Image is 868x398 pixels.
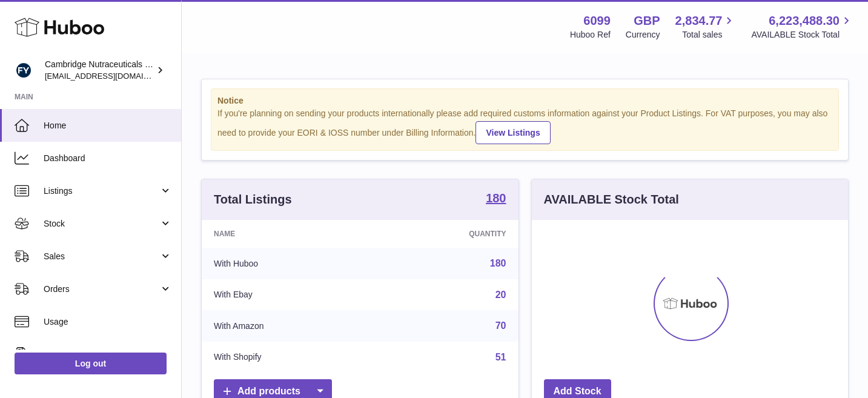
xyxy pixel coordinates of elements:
span: 6,223,488.30 [769,13,840,29]
a: 180 [490,258,506,268]
span: Stock [44,218,159,230]
td: With Shopify [202,342,375,373]
span: Sales [44,251,159,262]
a: 6,223,488.30 AVAILABLE Stock Total [751,13,853,41]
span: Dashboard [44,153,172,164]
span: Home [44,120,172,131]
th: Name [202,220,375,248]
td: With Amazon [202,310,375,342]
span: Usage [44,316,172,328]
div: Huboo Ref [570,29,611,41]
span: Total sales [682,29,736,41]
th: Quantity [375,220,518,248]
div: If you're planning on sending your products internationally please add required customs informati... [217,108,832,144]
span: Listings [44,185,159,197]
span: Orders [44,284,159,295]
a: 51 [495,352,506,362]
a: Log out [15,353,167,374]
span: 2,834.77 [675,13,723,29]
strong: Notice [217,95,832,107]
h3: Total Listings [214,191,292,208]
td: With Ebay [202,279,375,311]
div: Currency [626,29,660,41]
strong: 180 [486,192,506,204]
a: View Listings [475,121,550,144]
strong: 6099 [583,13,611,29]
span: AVAILABLE Stock Total [751,29,853,41]
a: 2,834.77 Total sales [675,13,737,41]
a: 70 [495,320,506,331]
span: [EMAIL_ADDRESS][DOMAIN_NAME] [45,71,178,81]
span: Invoicing and Payments [44,349,159,360]
img: huboo@camnutra.com [15,61,33,79]
a: 20 [495,290,506,300]
td: With Huboo [202,248,375,279]
div: Cambridge Nutraceuticals Ltd [45,59,154,82]
h3: AVAILABLE Stock Total [544,191,679,208]
strong: GBP [634,13,660,29]
a: 180 [486,192,506,207]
